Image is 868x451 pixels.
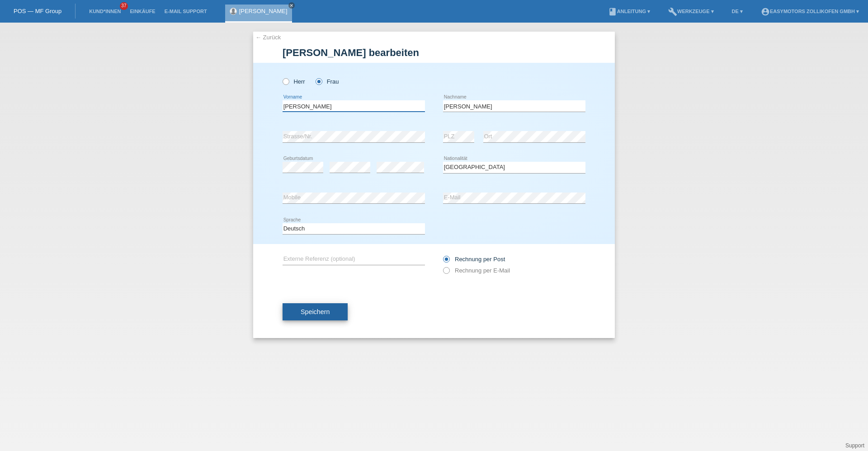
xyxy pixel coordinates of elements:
a: ← Zurück [255,34,281,41]
label: Rechnung per E-Mail [443,267,510,274]
h1: [PERSON_NAME] bearbeiten [283,47,585,58]
i: book [608,7,617,16]
a: E-Mail Support [160,9,212,14]
label: Frau [316,78,339,85]
a: buildWerkzeuge ▾ [664,9,718,14]
input: Rechnung per Post [443,256,449,267]
a: account_circleEasymotors Zollikofen GmbH ▾ [756,9,863,14]
input: Herr [283,78,288,84]
a: POS — MF Group [14,8,61,14]
i: close [289,3,294,8]
label: Rechnung per Post [443,256,505,263]
span: 37 [120,2,128,10]
input: Rechnung per E-Mail [443,267,449,278]
i: account_circle [761,7,770,16]
button: Speichern [283,303,348,320]
a: Support [845,442,864,449]
a: DE ▾ [727,9,747,14]
i: build [668,7,677,16]
a: bookAnleitung ▾ [604,9,655,14]
a: [PERSON_NAME] [239,8,288,14]
input: Frau [316,78,321,84]
a: Einkäufe [125,9,160,14]
a: Kund*innen [85,9,125,14]
a: close [288,2,295,9]
label: Herr [283,78,305,85]
span: Speichern [301,308,330,315]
